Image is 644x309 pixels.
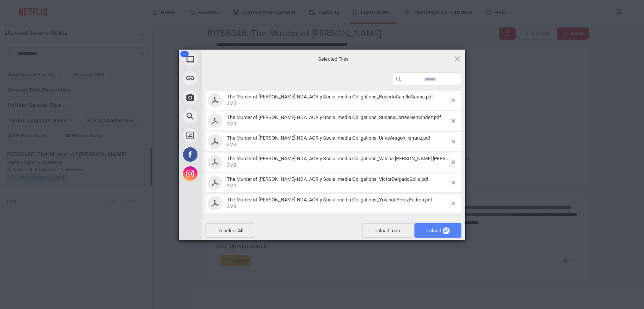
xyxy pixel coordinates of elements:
[453,55,461,63] span: Click here or hit ESC to close picker
[225,176,451,189] span: The Murder of Rachel Nickell-NDA, AOR y Social media Obligations_VictorDelgadoSolis.pdf
[179,107,270,126] div: Web Search
[179,88,270,107] div: Take Photo
[227,94,433,100] span: The Murder of [PERSON_NAME]-NDA, AOR y Social media Obligations_RobertoCarrilloGarcia.pdf
[179,69,270,88] div: Link (URL)
[180,51,189,57] span: 32
[362,223,413,238] span: Upload more
[227,156,478,161] span: The Murder of [PERSON_NAME]-NDA, AOR y Social media Obligations_Valeria [PERSON_NAME] [PERSON_NAM...
[179,164,270,183] div: Instagram
[227,135,430,141] span: The Murder of [PERSON_NAME]-NDA, AOR y Social media Obligations_UrikeAragonHerranz.pdf
[257,56,410,63] span: Selected Files
[227,176,429,182] span: The Murder of [PERSON_NAME]-NDA, AOR y Social media Obligations_VictorDelgadoSolis.pdf
[227,114,441,120] span: The Murder of [PERSON_NAME]-NDA, AOR y Social media Obligations_SusanaCortesHernandez.pdf
[225,94,451,106] span: The Murder of Rachel Nickell-NDA, AOR y Social media Obligations_RobertoCarrilloGarcia.pdf
[179,145,270,164] div: Facebook
[225,197,451,209] span: The Murder of Rachel Nickell-NDA, AOR y Social media Obligations_YolandaPerezPadron.pdf
[227,183,236,188] span: 3MB
[227,142,236,147] span: 3MB
[179,50,270,69] div: My Device
[227,163,236,168] span: 3MB
[179,126,270,145] div: Unsplash
[414,223,461,238] span: Upload
[227,204,236,209] span: 3MB
[225,156,451,168] span: The Murder of Rachel Nickell-NDA, AOR y Social media Obligations_Valeria Victoria Ponzanelli Tren...
[443,227,450,234] span: 32
[225,135,451,148] span: The Murder of Rachel Nickell-NDA, AOR y Social media Obligations_UrikeAragonHerranz.pdf
[426,228,450,233] span: Upload
[227,197,432,203] span: The Murder of [PERSON_NAME]-NDA, AOR y Social media Obligations_YolandaPerezPadron.pdf
[227,121,236,127] span: 3MB
[227,101,236,106] span: 3MB
[205,223,255,238] span: Deselect All
[225,114,451,127] span: The Murder of Rachel Nickell-NDA, AOR y Social media Obligations_SusanaCortesHernandez.pdf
